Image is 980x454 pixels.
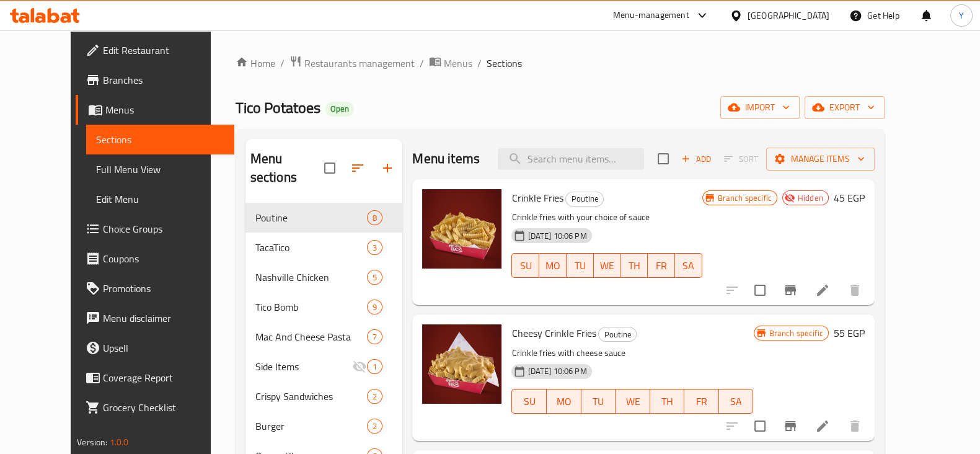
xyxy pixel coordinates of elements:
[368,212,382,224] span: 8
[680,257,697,275] span: SA
[368,331,382,343] span: 7
[412,149,480,168] h2: Menu items
[814,100,875,115] span: export
[747,277,773,303] span: Select to update
[86,184,234,214] a: Edit Menu
[368,421,382,432] span: 2
[775,275,805,305] button: Branch-specific-item
[352,359,367,374] svg: Inactive section
[245,233,403,262] div: TacaTico3
[255,240,368,255] span: TacaTico
[444,56,472,71] span: Menus
[511,210,702,225] p: Crinkle fries with your choice of sauce
[367,389,382,404] div: items
[676,149,716,169] button: Add
[86,125,234,154] a: Sections
[325,102,354,117] div: Open
[552,393,576,411] span: MO
[367,270,382,285] div: items
[255,329,368,344] span: Mac And Cheese Pasta
[103,73,224,87] span: Branches
[367,300,382,314] div: items
[255,389,368,404] div: Crispy Sandwiches
[76,333,234,363] a: Upsell
[511,345,753,361] p: Crinkle fries with cheese sauce
[598,327,637,342] div: Poutine
[650,146,676,172] span: Select section
[103,340,224,355] span: Upsell
[325,104,354,114] span: Open
[245,262,403,292] div: Nashville Chicken5
[86,154,234,184] a: Full Menu View
[655,393,680,411] span: TH
[566,192,603,206] span: Poutine
[523,365,591,377] span: [DATE] 10:06 PM
[498,148,644,170] input: search
[625,257,643,275] span: TH
[840,275,870,305] button: delete
[748,9,829,22] div: [GEOGRAPHIC_DATA]
[477,56,482,71] li: /
[511,253,539,278] button: SU
[620,393,645,411] span: WE
[236,55,885,71] nav: breadcrumb
[581,389,616,414] button: TU
[76,95,234,125] a: Menus
[544,257,562,275] span: MO
[76,303,234,333] a: Menu disclaimer
[653,257,670,275] span: FR
[547,389,581,414] button: MO
[255,270,368,285] span: Nashville Chicken
[245,292,403,322] div: Tico Bomb9
[236,56,275,71] a: Home
[776,151,865,167] span: Manage items
[96,132,224,147] span: Sections
[689,393,714,411] span: FR
[724,393,749,411] span: SA
[650,389,685,414] button: TH
[76,393,234,422] a: Grocery Checklist
[367,419,382,434] div: items
[766,148,875,171] button: Manage items
[775,411,805,441] button: Branch-specific-item
[834,324,865,342] h6: 55 EGP
[713,192,777,204] span: Branch specific
[594,253,621,278] button: WE
[840,411,870,441] button: delete
[76,35,234,65] a: Edit Restaurant
[368,361,382,373] span: 1
[648,253,675,278] button: FR
[764,327,828,339] span: Branch specific
[255,419,368,434] div: Burger
[420,56,424,71] li: /
[368,301,382,313] span: 9
[245,203,403,233] div: Poutine8
[720,96,800,119] button: import
[523,230,591,242] span: [DATE] 10:06 PM
[245,352,403,381] div: Side Items1
[719,389,754,414] button: SA
[245,411,403,441] div: Burger2
[103,370,224,385] span: Coverage Report
[959,9,964,22] span: Y
[815,283,830,298] a: Edit menu item
[676,149,716,169] span: Add item
[255,359,353,374] div: Side Items
[255,210,368,225] span: Poutine
[834,189,865,207] h6: 45 EGP
[103,221,224,236] span: Choice Groups
[255,300,368,314] span: Tico Bomb
[373,153,402,183] button: Add section
[367,329,382,344] div: items
[343,153,373,183] span: Sort sections
[487,56,522,71] span: Sections
[245,381,403,411] div: Crispy Sandwiches2
[675,253,702,278] button: SA
[103,311,224,326] span: Menu disclaimer
[368,272,382,283] span: 5
[517,257,534,275] span: SU
[317,155,343,181] span: Select all sections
